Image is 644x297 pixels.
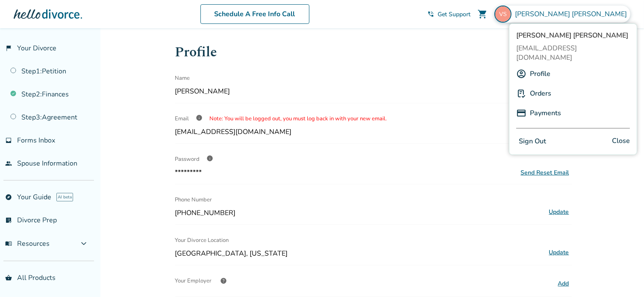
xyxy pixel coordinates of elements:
[547,247,572,258] button: Update
[516,44,630,62] span: [EMAIL_ADDRESS][DOMAIN_NAME]
[516,31,630,40] span: [PERSON_NAME] [PERSON_NAME]
[556,278,572,289] button: Add
[5,217,12,224] span: list_alt_check
[175,272,212,289] span: Your Employer
[210,115,387,122] span: Note: You will be logged out, you must log back in with your new email.
[175,208,543,218] span: [PHONE_NUMBER]
[5,45,12,52] span: flag_2
[521,169,569,177] div: Send Reset Email
[5,160,12,167] span: people
[530,105,561,121] a: Payments
[477,9,488,19] span: shopping_cart
[5,274,12,281] span: shopping_basket
[17,136,55,145] span: Forms Inbox
[200,4,309,24] a: Schedule A Free Info Call
[438,10,471,18] span: Get Support
[5,240,12,247] span: menu_book
[601,256,644,297] iframe: Chat Widget
[516,135,549,148] button: Sign Out
[175,232,229,249] span: Your Divorce Location
[427,10,471,18] a: phone_in_talkGet Support
[518,168,572,177] button: Send Reset Email
[427,11,434,17] span: phone_in_talk
[175,87,543,96] span: [PERSON_NAME]
[5,239,50,248] span: Resources
[612,135,630,148] span: Close
[530,85,551,102] a: Orders
[547,207,572,218] button: Update
[175,249,543,258] span: [GEOGRAPHIC_DATA], [US_STATE]
[175,70,190,87] span: Name
[516,88,526,99] img: P
[175,155,200,163] span: Password
[221,277,227,284] span: help
[516,69,526,79] img: A
[79,239,89,249] span: expand_more
[5,194,12,201] span: explore
[516,108,526,118] img: P
[56,193,73,201] span: AI beta
[175,191,212,208] span: Phone Number
[175,127,292,137] span: [EMAIL_ADDRESS][DOMAIN_NAME]
[530,66,550,82] a: Profile
[494,6,512,23] img: vishalichand@gmail.com
[196,114,203,121] span: info
[207,155,214,162] span: info
[5,137,12,144] span: inbox
[515,9,630,19] span: [PERSON_NAME] [PERSON_NAME]
[175,110,572,127] div: Email
[175,42,572,63] h1: Profile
